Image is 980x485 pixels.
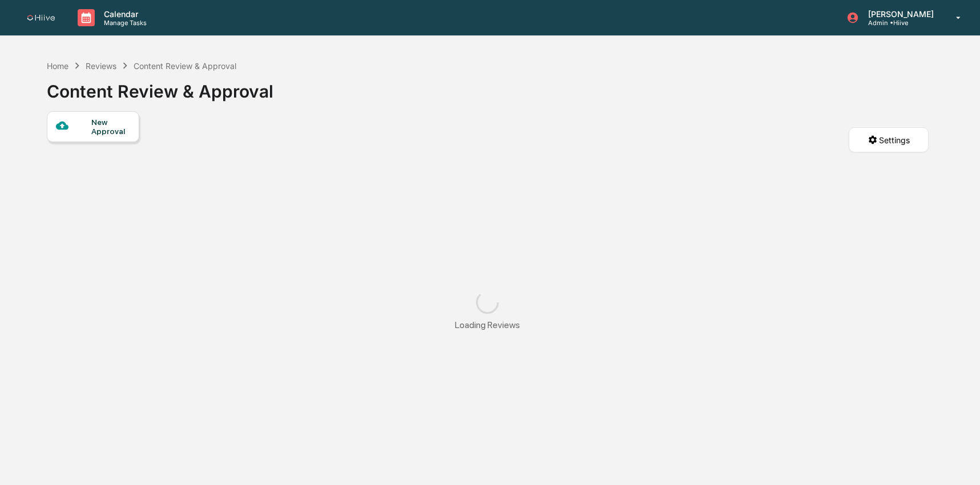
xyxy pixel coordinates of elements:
[86,61,116,71] div: Reviews
[95,19,152,27] p: Manage Tasks
[455,320,520,330] div: Loading Reviews
[849,127,929,152] button: Settings
[95,9,152,19] p: Calendar
[47,61,68,71] div: Home
[134,61,236,71] div: Content Review & Approval
[27,15,55,21] img: logo
[47,72,273,102] div: Content Review & Approval
[859,19,939,27] p: Admin • Hiive
[859,9,939,19] p: [PERSON_NAME]
[91,118,130,136] div: New Approval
